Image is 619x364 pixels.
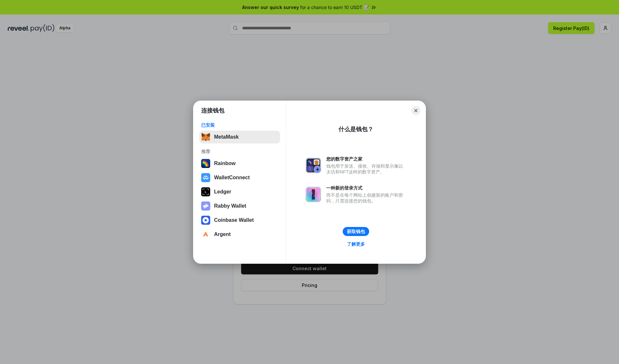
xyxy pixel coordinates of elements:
[201,159,210,168] img: svg+xml,%3Csvg%20width%3D%22120%22%20height%3D%22120%22%20viewBox%3D%220%200%20120%20120%22%20fil...
[199,214,280,227] button: Coinbase Wallet
[214,189,231,195] div: Ledger
[201,107,224,114] h1: 连接钱包
[199,185,280,198] button: Ledger
[326,192,406,204] div: 而不是在每个网站上创建新的账户和密码，只需连接您的钱包。
[199,228,280,241] button: Argent
[201,133,210,142] img: svg+xml,%3Csvg%20fill%3D%22none%22%20height%3D%2233%22%20viewBox%3D%220%200%2035%2033%22%20width%...
[199,131,280,143] button: MetaMask
[214,161,236,166] div: Rainbow
[201,202,210,211] img: svg+xml,%3Csvg%20xmlns%3D%22http%3A%2F%2Fwww.w3.org%2F2000%2Fsvg%22%20fill%3D%22none%22%20viewBox...
[347,229,365,234] div: 获取钱包
[201,187,210,196] img: svg+xml,%3Csvg%20xmlns%3D%22http%3A%2F%2Fwww.w3.org%2F2000%2Fsvg%22%20width%3D%2228%22%20height%3...
[326,156,406,162] div: 您的数字资产之家
[343,240,369,248] a: 了解更多
[199,171,280,184] button: WalletConnect
[306,187,321,202] img: svg+xml,%3Csvg%20xmlns%3D%22http%3A%2F%2Fwww.w3.org%2F2000%2Fsvg%22%20fill%3D%22none%22%20viewBox...
[214,134,239,140] div: MetaMask
[199,200,280,212] button: Rabby Wallet
[201,122,278,128] div: 已安装
[347,241,365,247] div: 了解更多
[201,149,278,154] div: 推荐
[201,230,210,239] img: svg+xml,%3Csvg%20width%3D%2228%22%20height%3D%2228%22%20viewBox%3D%220%200%2028%2028%22%20fill%3D...
[214,175,250,181] div: WalletConnect
[326,185,406,191] div: 一种新的登录方式
[343,227,369,236] button: 获取钱包
[214,231,231,237] div: Argent
[326,163,406,175] div: 钱包用于发送、接收、存储和显示像以太坊和NFT这样的数字资产。
[214,217,254,223] div: Coinbase Wallet
[306,158,321,173] img: svg+xml,%3Csvg%20xmlns%3D%22http%3A%2F%2Fwww.w3.org%2F2000%2Fsvg%22%20fill%3D%22none%22%20viewBox...
[199,157,280,170] button: Rainbow
[339,125,373,133] div: 什么是钱包？
[201,216,210,225] img: svg+xml,%3Csvg%20width%3D%2228%22%20height%3D%2228%22%20viewBox%3D%220%200%2028%2028%22%20fill%3D...
[411,106,420,115] button: Close
[214,203,246,209] div: Rabby Wallet
[201,173,210,182] img: svg+xml,%3Csvg%20width%3D%2228%22%20height%3D%2228%22%20viewBox%3D%220%200%2028%2028%22%20fill%3D...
